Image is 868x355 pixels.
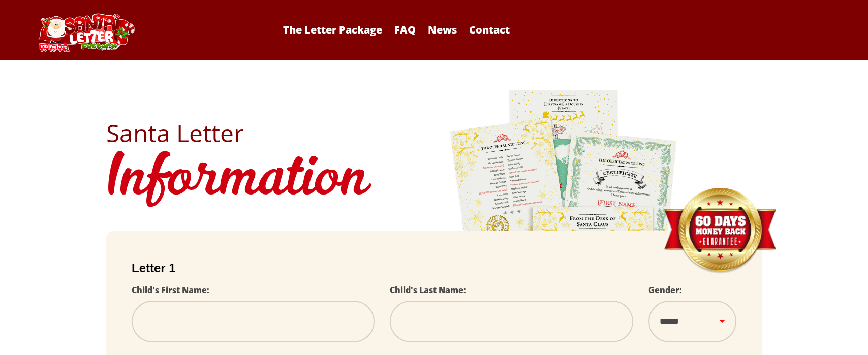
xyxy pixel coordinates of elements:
h2: Santa Letter [106,121,762,145]
h1: Information [106,145,762,215]
iframe: Opens a widget where you can find more information [803,325,858,350]
a: The Letter Package [278,23,387,37]
a: FAQ [389,23,421,37]
a: News [423,23,462,37]
label: Child's First Name: [132,284,209,296]
label: Gender: [648,284,682,296]
label: Child's Last Name: [390,284,466,296]
a: Contact [464,23,515,37]
h2: Letter 1 [132,261,736,275]
img: Santa Letter Logo [35,13,137,52]
img: Money Back Guarantee [663,187,777,274]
